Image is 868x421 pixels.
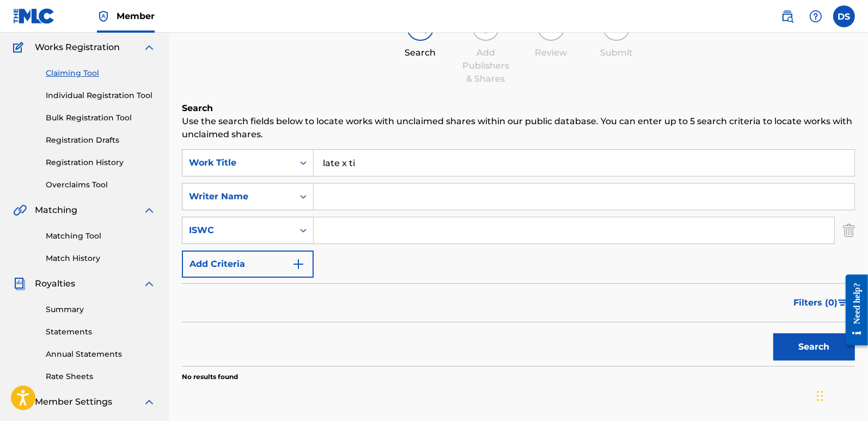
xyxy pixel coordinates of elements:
a: Registration History [46,157,156,168]
form: Search Form [182,149,855,366]
div: Review [524,46,578,59]
a: Matching Tool [46,230,156,242]
h6: Search [182,102,855,115]
p: Use the search fields below to locate works with unclaimed shares within our public database. You... [182,115,855,141]
img: expand [143,204,156,217]
div: Work Title [189,156,287,169]
div: User Menu [833,5,855,27]
a: Match History [46,253,156,264]
a: Rate Sheets [46,371,156,382]
img: expand [143,277,156,290]
div: Widget de chat [814,369,868,421]
a: Registration Drafts [46,135,156,146]
a: Summary [46,304,156,315]
p: No results found [182,372,238,382]
img: Delete Criterion [843,217,855,244]
iframe: Chat Widget [814,369,868,421]
div: Arrastrar [817,380,823,412]
img: MLC Logo [13,8,55,24]
img: search [781,10,794,23]
div: Help [805,5,827,27]
span: Works Registration [35,41,120,54]
a: Overclaims Tool [46,179,156,191]
img: help [809,10,822,23]
a: Statements [46,326,156,338]
span: Member [117,10,155,22]
span: Royalties [35,277,75,290]
button: Add Criteria [182,251,314,278]
iframe: Resource Center [838,266,868,354]
a: Claiming Tool [46,68,156,79]
img: expand [143,395,156,408]
img: Royalties [13,277,26,290]
a: Annual Statements [46,349,156,360]
a: Individual Registration Tool [46,90,156,101]
button: Filters (0) [787,289,855,316]
img: 9d2ae6d4665cec9f34b9.svg [292,258,305,271]
img: Works Registration [13,41,27,54]
div: Writer Name [189,190,287,203]
div: Search [393,46,448,59]
span: Filters ( 0 ) [793,296,838,309]
a: Bulk Registration Tool [46,112,156,124]
span: Matching [35,204,77,217]
span: Member Settings [35,395,112,408]
div: Add Publishers & Shares [459,46,513,86]
a: Public Search [777,5,798,27]
img: expand [143,41,156,54]
img: Matching [13,204,27,217]
button: Search [773,333,855,361]
div: ISWC [189,224,287,237]
img: Top Rightsholder [97,10,110,23]
div: Submit [589,46,644,59]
